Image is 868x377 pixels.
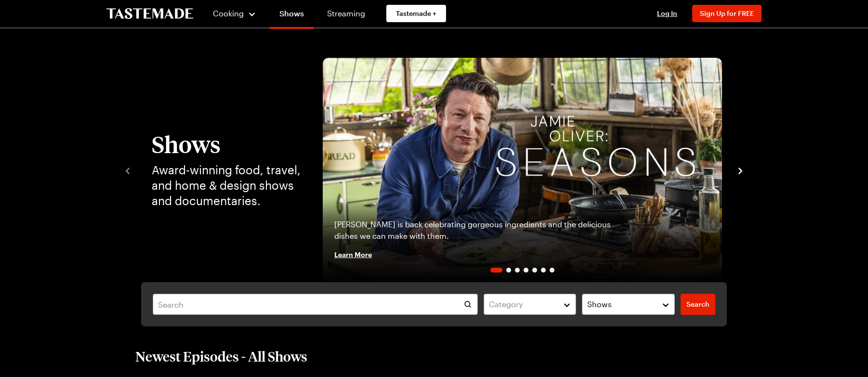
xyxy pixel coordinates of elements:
span: Go to slide 1 [490,268,502,273]
span: Sign Up for FREE [700,9,754,17]
input: Search [153,294,478,315]
button: Sign Up for FREE [692,5,762,22]
button: Cooking [212,2,256,25]
span: Go to slide 3 [515,268,520,273]
a: filters [681,294,715,315]
span: Learn More [334,249,372,259]
a: To Tastemade Home Page [106,8,193,19]
a: Shows [270,2,314,29]
span: Go to slide 5 [532,268,537,273]
p: [PERSON_NAME] is back celebrating gorgeous ingredients and the delicious dishes we can make with ... [334,219,635,242]
button: navigate to next item [736,164,745,176]
button: Category [484,294,577,315]
button: Log In [648,9,686,18]
span: Log In [657,9,677,17]
span: Go to slide 2 [506,268,511,273]
span: Shows [587,299,612,310]
span: Go to slide 7 [550,268,554,273]
div: Category [489,299,557,310]
div: 1 / 7 [323,58,722,282]
span: Tastemade + [396,9,436,18]
p: Award-winning food, travel, and home & design shows and documentaries. [152,162,303,208]
a: Tastemade + [386,5,446,22]
button: navigate to previous item [123,164,132,176]
button: Shows [582,294,675,315]
h1: Shows [152,131,303,156]
span: Search [686,299,710,309]
span: Cooking [213,9,244,18]
img: Jamie Oliver: Seasons [323,58,722,282]
span: Go to slide 4 [524,268,528,273]
h2: Newest Episodes - All Shows [135,348,307,365]
span: Go to slide 6 [541,268,546,273]
a: Jamie Oliver: Seasons[PERSON_NAME] is back celebrating gorgeous ingredients and the delicious dis... [323,58,722,282]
